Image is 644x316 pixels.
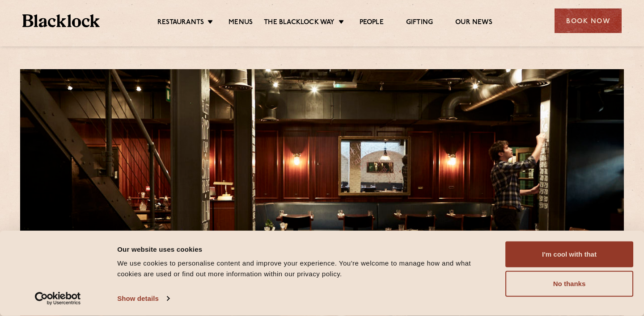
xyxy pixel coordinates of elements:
[555,8,622,33] div: Book Now
[117,292,169,305] a: Show details
[229,18,253,28] a: Menus
[505,271,633,297] button: No thanks
[264,18,335,28] a: The Blacklock Way
[455,18,492,28] a: Our News
[117,244,495,254] div: Our website uses cookies
[117,258,495,279] div: We use cookies to personalise content and improve your experience. You're welcome to manage how a...
[22,14,100,27] img: BL_Textured_Logo-footer-cropped.svg
[360,18,384,28] a: People
[19,292,97,305] a: Usercentrics Cookiebot - opens in a new window
[157,18,204,28] a: Restaurants
[406,18,433,28] a: Gifting
[505,241,633,267] button: I'm cool with that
